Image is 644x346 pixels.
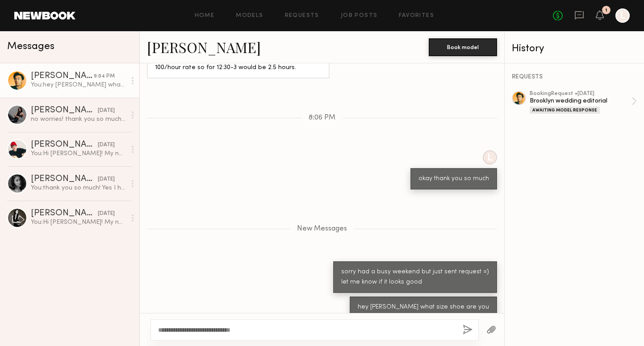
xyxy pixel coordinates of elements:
div: [PERSON_NAME] [31,140,98,149]
div: [DATE] [98,175,115,184]
a: Favorites [399,13,434,19]
div: Brooklyn wedding editorial [530,97,631,105]
a: [PERSON_NAME] [147,37,261,57]
div: You: Hi [PERSON_NAME]! My name is [PERSON_NAME], a planner and I are doing a style shoot in [GEOG... [31,218,126,227]
div: [PERSON_NAME] [31,175,98,184]
a: Job Posts [341,13,378,19]
a: Requests [285,13,319,19]
div: [DATE] [98,107,115,115]
div: [PERSON_NAME] [31,209,98,218]
a: L [615,8,630,23]
div: no worries! thank you so much [PERSON_NAME]! i just confirmed :)) [31,115,126,124]
span: Messages [7,41,54,52]
div: Yes I can do that time block. We could go off the 100/hour rate so for 12:30-3 would be 2.5 hours. [155,53,322,73]
a: Book model [429,43,497,50]
div: REQUESTS [512,74,637,80]
div: [DATE] [98,141,115,149]
a: Home [195,13,215,19]
div: You: Hi [PERSON_NAME]! My name is [PERSON_NAME], a planner and I are looking for a model for [DAT... [31,149,126,158]
div: 1 [605,8,607,13]
div: booking Request • [DATE] [530,91,631,97]
div: [DATE] [98,210,115,218]
div: sorry had a busy weekend but just sent request =) let me know if it looks good [341,267,489,288]
div: You: thank you so much! Yes I have your profile saved! do you know anyone who might be available? [31,184,126,192]
div: hey [PERSON_NAME] what size shoe are you [358,302,489,313]
a: bookingRequest •[DATE]Brooklyn wedding editorialAwaiting Model Response [530,91,637,114]
span: 8:06 PM [309,114,335,122]
a: Models [236,13,263,19]
div: Awaiting Model Response [530,107,600,114]
button: Book model [429,38,497,56]
span: New Messages [297,225,347,233]
div: [PERSON_NAME] [31,106,98,115]
div: okay thank you so much [418,174,489,184]
div: History [512,44,637,54]
div: 9:04 PM [94,72,115,81]
div: [PERSON_NAME] [31,72,94,81]
div: You: hey [PERSON_NAME] what size shoe are you [31,81,126,89]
